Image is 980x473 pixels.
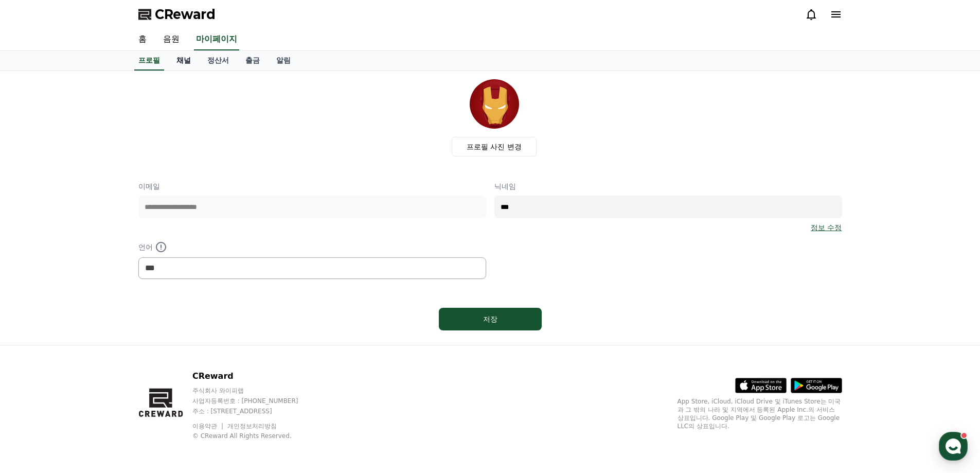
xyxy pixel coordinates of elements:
p: 사업자등록번호 : [PHONE_NUMBER] [192,397,318,405]
img: profile_image [470,79,519,129]
p: 이메일 [138,181,486,191]
p: CReward [192,370,318,382]
a: CReward [138,6,216,23]
a: 이용약관 [192,423,225,430]
a: 채널 [168,51,199,71]
p: App Store, iCloud, iCloud Drive 및 iTunes Store는 미국과 그 밖의 나라 및 지역에서 등록된 Apple Inc.의 서비스 상표입니다. Goo... [678,397,842,430]
a: 설정 [133,326,198,352]
span: 홈 [32,342,39,350]
label: 프로필 사진 변경 [452,137,537,156]
p: 닉네임 [494,181,842,191]
p: © CReward All Rights Reserved. [192,432,318,440]
a: 정보 수정 [811,222,842,233]
p: 언어 [138,241,486,253]
a: 홈 [130,29,155,50]
span: CReward [155,6,216,23]
a: 음원 [155,29,188,50]
a: 마이페이지 [194,29,239,50]
a: 대화 [68,326,133,352]
p: 주식회사 와이피랩 [192,387,318,395]
button: 저장 [439,308,542,330]
span: 대화 [94,342,106,351]
a: 알림 [268,51,299,71]
a: 프로필 [134,51,164,71]
span: 설정 [159,342,171,350]
div: 저장 [459,314,521,324]
a: 홈 [3,326,68,352]
a: 출금 [237,51,268,71]
p: 주소 : [STREET_ADDRESS] [192,407,318,415]
a: 개인정보처리방침 [227,423,277,430]
a: 정산서 [199,51,237,71]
